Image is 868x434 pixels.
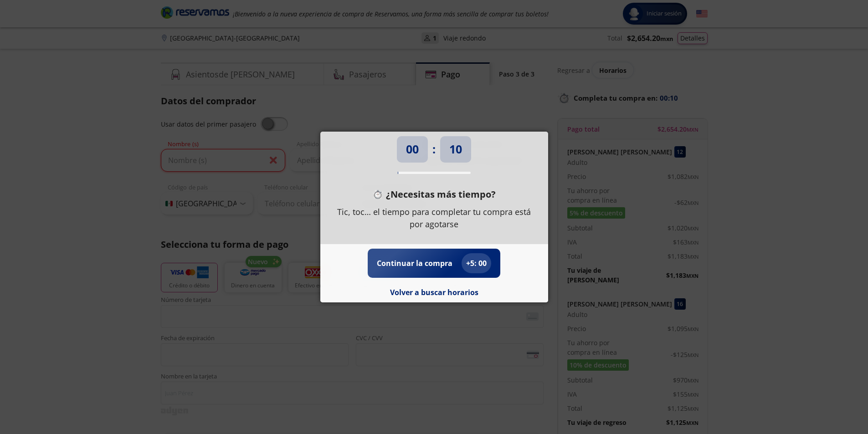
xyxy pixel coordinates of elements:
p: : [432,141,436,158]
p: Tic, toc… el tiempo para completar tu compra está por agotarse [334,206,534,230]
p: 10 [449,141,462,158]
iframe: Messagebird Livechat Widget [815,381,859,425]
button: Continuar la compra+5: 00 [377,253,491,273]
button: Volver a buscar horarios [390,287,478,298]
p: Continuar la compra [377,258,452,269]
p: 00 [406,141,419,158]
p: + 5 : 00 [466,258,487,269]
p: ¿Necesitas más tiempo? [386,188,496,201]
